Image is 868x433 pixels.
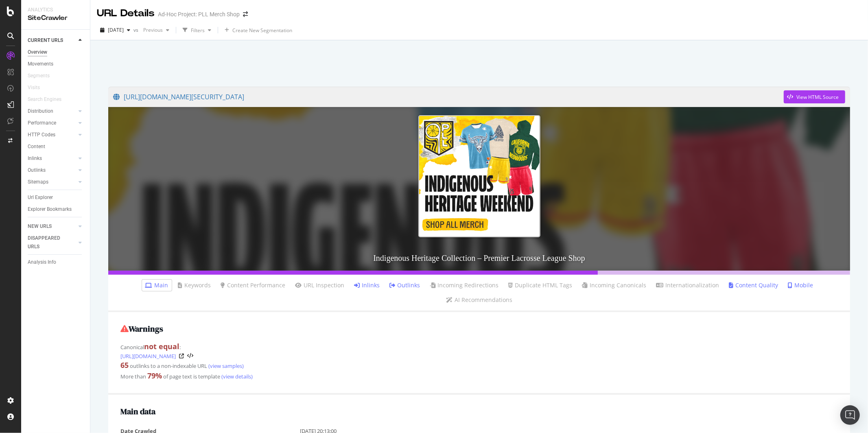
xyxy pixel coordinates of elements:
[120,341,838,360] div: Canonical :
[120,360,129,370] strong: 65
[509,281,573,289] a: Duplicate HTML Tags
[784,90,845,103] button: View HTML Source
[97,24,133,37] button: [DATE]
[28,193,53,202] div: Url Explorer
[446,296,512,304] a: AI Recommendations
[28,142,84,151] a: Content
[28,234,69,251] div: DISAPPEARED URLS
[28,258,56,267] div: Analysis Info
[28,36,63,45] div: CURRENT URLS
[179,24,214,37] button: Filters
[207,362,244,370] a: (view samples)
[120,352,176,360] a: [URL][DOMAIN_NAME]
[28,48,84,57] a: Overview
[840,405,860,425] div: Open Intercom Messenger
[187,353,193,359] button: View HTML Source
[28,107,76,116] a: Distribution
[28,131,55,139] div: HTTP Codes
[28,60,84,68] a: Movements
[144,341,179,351] strong: not equal
[28,60,53,68] div: Movements
[120,371,838,381] div: More than of page text is template
[28,222,76,231] a: NEW URLS
[28,83,48,92] a: Visits
[28,205,72,214] div: Explorer Bookmarks
[28,72,58,80] a: Segments
[28,205,84,214] a: Explorer Bookmarks
[418,115,540,237] img: Indigenous Heritage Collection – Premier Lacrosse League Shop
[133,26,140,33] span: vs
[147,371,162,381] strong: 79 %
[796,94,839,101] div: View HTML Source
[28,95,61,104] div: Search Engines
[656,281,719,289] a: Internationalization
[221,281,286,289] a: Content Performance
[28,258,84,267] a: Analysis Info
[28,95,70,104] a: Search Engines
[178,281,211,289] a: Keywords
[108,245,850,271] h3: Indigenous Heritage Collection – Premier Lacrosse League Shop
[28,83,40,92] div: Visits
[28,107,53,116] div: Distribution
[145,281,168,289] a: Main
[113,87,784,107] a: [URL][DOMAIN_NAME][SECURITY_DATA]
[232,27,292,34] span: Create New Segmentation
[28,193,84,202] a: Url Explorer
[158,10,240,18] div: Ad-Hoc Project: PLL Merch Shop
[28,166,76,175] a: Outlinks
[28,154,42,163] div: Inlinks
[582,281,647,289] a: Incoming Canonicals
[354,281,380,289] a: Inlinks
[28,36,76,45] a: CURRENT URLS
[28,119,76,127] a: Performance
[390,281,420,289] a: Outlinks
[28,178,48,186] div: Sitemaps
[295,281,345,289] a: URL Inspection
[729,281,778,289] a: Content Quality
[120,360,838,371] div: outlinks to a non-indexable URL
[243,11,248,17] div: arrow-right-arrow-left
[28,166,46,175] div: Outlinks
[120,324,838,333] h2: Warnings
[430,281,499,289] a: Incoming Redirections
[108,26,124,33] span: 2025 Aug. 13th
[28,72,50,80] div: Segments
[28,142,45,151] div: Content
[788,281,813,289] a: Mobile
[97,7,155,20] div: URL Details
[140,26,163,33] span: Previous
[179,354,184,359] a: Visit Online Page
[28,178,76,186] a: Sitemaps
[28,234,76,251] a: DISAPPEARED URLS
[28,222,52,231] div: NEW URLS
[221,24,295,37] button: Create New Segmentation
[28,7,83,13] div: Analytics
[28,119,56,127] div: Performance
[120,407,838,416] h2: Main data
[28,13,83,23] div: SiteCrawler
[220,373,253,380] a: (view details)
[28,154,76,163] a: Inlinks
[191,27,205,34] div: Filters
[28,48,47,57] div: Overview
[28,131,76,139] a: HTTP Codes
[140,24,173,37] button: Previous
